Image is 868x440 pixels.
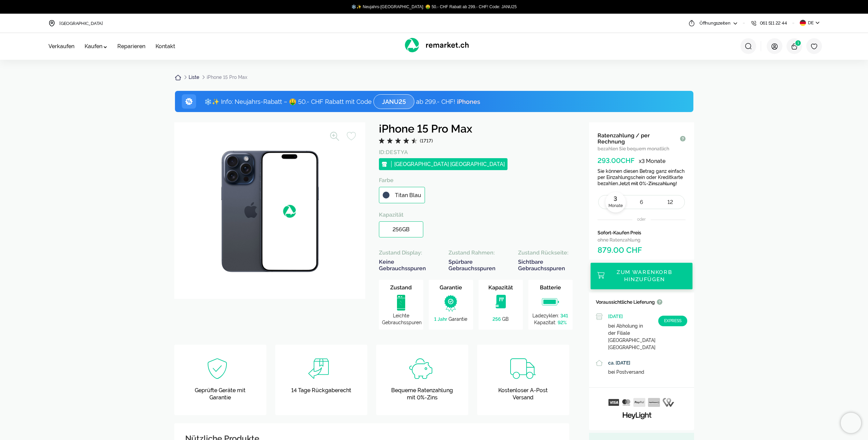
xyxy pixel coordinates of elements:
[531,319,570,326] span: Kapazitat :
[531,284,570,292] span: Batterie
[482,284,520,292] span: Kapazität
[379,138,417,143] img: stars.svg
[448,249,495,256] span: Zustand Rahmen :
[59,21,103,26] span: [GEOGRAPHIC_DATA]
[808,20,813,26] span: DE
[387,387,457,401] p: Bequeme Ratenzahlung mit 0%-Zins
[750,20,757,27] img: Telefon
[608,360,644,366] p: ca. [DATE]
[434,316,447,322] span: 1 Jahr
[791,43,798,50] img: cart-icon
[605,192,626,212] div: 3
[800,20,806,26] img: de.svg
[598,157,635,165] h4: 293.00 CHF
[560,313,568,318] span: 341
[791,42,798,50] a: cart-icon1
[637,217,646,222] span: oder
[417,138,433,143] span: (1717)
[379,122,569,135] p: iPhone 15 Pro Max
[379,211,569,218] h4: Kapazität
[598,237,686,243] h3: ohne Ratenzahlung
[379,177,569,183] h4: Farbe
[841,413,861,433] iframe: Brevo live chat
[85,43,107,50] a: Kaufen
[379,259,426,272] b: Keine Gebrauchsspuren
[608,369,644,376] strong: bei Postversand
[48,20,55,27] img: Standort
[382,284,420,292] span: Zustand
[795,40,801,46] span: 1
[186,387,255,401] p: Geprüfte Geräte mit Garantie
[202,144,337,279] img: iPhone 15 Pro Max, 256GB, Titan Blau, Leichte Gebrauchsspuren, Basel Sankt Jakob-Park
[518,249,569,256] span: Zustand Rückseite :
[619,181,677,186] strong: Jetzt mit 0%-Zinszahlung!
[189,73,204,80] a: Liste
[440,284,462,292] span: Garantie
[518,259,565,272] b: Sichtbare Gebrauchsspuren
[379,158,507,170] div: [GEOGRAPHIC_DATA] [GEOGRAPHIC_DATA]
[771,43,778,50] img: user-icon
[811,43,818,50] img: heart-icon
[382,312,420,326] span: Leichte Gebrauchsspuren
[379,149,569,155] p: ID: DESTYA
[688,20,695,27] img: Öffnungszeiten
[639,158,665,164] span: x 3 Monate
[623,412,651,419] img: heylight.svg
[207,74,247,80] span: iPhone 15 Pro Max
[434,316,467,322] span: Garantie
[760,20,787,27] span: 061 511 22 44
[531,312,570,319] span: Ladezyklen :
[48,43,74,50] a: Verkaufen
[448,259,496,272] b: Spürbare Gebrauchsspuren
[598,244,642,256] p: 879.00 CHF
[492,316,501,322] span: 256
[631,199,652,205] div: 6
[700,20,730,27] span: Öffnungszeiten
[379,221,423,237] span: 256GB
[373,94,414,109] span: JANU25
[291,387,351,394] p: 14 Tage Rückgaberecht
[185,98,193,105] img: subtract.svg
[750,14,787,32] a: 061 511 22 44
[598,168,686,192] p: Sie können diesen Betrag ganz einfach per Einzahlungschein oder Kreditkarte bezahlen.
[811,42,818,50] a: heart-icon
[660,199,680,205] div: 12
[596,299,687,305] h3: Voraussichtliche Lieferung
[608,314,650,319] p: [DATE]
[598,146,686,151] h3: bezahlen Sie bequem monatlich
[488,387,558,401] p: Kostenloser A-Post Versand
[603,199,623,205] div: 3
[204,98,455,105] span: ❄️✨ Info: Neujahrs-Rabatt – 🤑 50.- CHF Rabatt mit Code ab 299.- CHF!
[117,43,145,50] a: Reparieren
[379,187,425,203] span: Titan Blau
[608,202,623,209] span: Monate
[482,316,520,322] span: GB
[558,320,567,325] span: 92%
[598,133,686,145] h3: Ratenzahlung / per Rechnung
[598,230,686,235] h3: Sofort-Kaufen Preis
[382,162,387,167] img: location icon
[589,262,694,290] button: Zum Warenkorb hinzufügen
[156,43,175,50] a: Kontakt
[379,249,422,256] span: Zustand Display :
[608,322,650,351] strong: bei Abholung in der Filiale [GEOGRAPHIC_DATA] [GEOGRAPHIC_DATA]
[658,316,687,326] span: EXPRESS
